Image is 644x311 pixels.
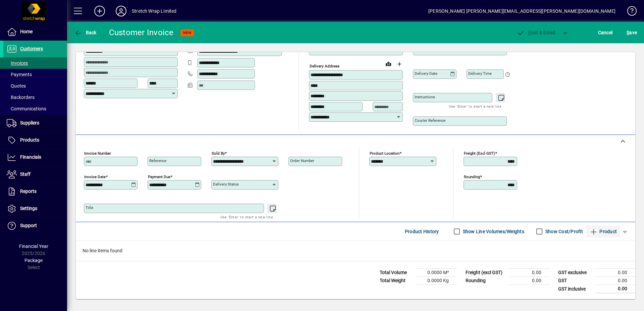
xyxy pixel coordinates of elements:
[19,244,48,249] span: Financial Year
[20,46,43,51] span: Customers
[89,5,110,17] button: Add
[415,118,445,123] mat-label: Courier Reference
[376,277,417,285] td: Total Weight
[509,277,549,285] td: 0.00
[148,174,170,179] mat-label: Payment due
[24,258,43,263] span: Package
[3,57,67,69] a: Invoices
[67,27,104,39] app-page-header-button: Back
[20,137,39,143] span: Products
[7,95,35,100] span: Backorders
[595,277,635,285] td: 0.00
[3,69,67,80] a: Payments
[595,269,635,277] td: 0.00
[555,269,595,277] td: GST exclusive
[3,80,67,92] a: Quotes
[20,171,31,177] span: Staff
[7,83,26,89] span: Quotes
[402,225,442,238] button: Product History
[84,174,106,179] mat-label: Invoice date
[598,27,613,38] span: Cancel
[517,30,555,35] span: ost & Email
[84,151,111,156] mat-label: Invoice number
[183,31,192,35] span: NEW
[627,30,629,35] span: S
[220,213,273,221] mat-hint: Use 'Enter' to start a new line
[595,285,635,293] td: 0.00
[3,132,67,149] a: Products
[20,154,41,160] span: Financials
[428,6,615,16] div: [PERSON_NAME] [PERSON_NAME][EMAIL_ADDRESS][PERSON_NAME][DOMAIN_NAME]
[622,1,636,23] a: Knowledge Base
[555,285,595,293] td: GST inclusive
[213,182,239,187] mat-label: Delivery status
[3,183,67,200] a: Reports
[417,277,457,285] td: 0.0000 Kg
[7,60,28,66] span: Invoices
[464,174,480,179] mat-label: Rounding
[290,158,314,163] mat-label: Order number
[415,71,437,76] mat-label: Delivery date
[383,58,394,69] a: View on map
[3,166,67,183] a: Staff
[405,226,439,237] span: Product History
[212,151,225,156] mat-label: Sold by
[3,149,67,166] a: Financials
[468,71,492,76] mat-label: Delivery time
[72,27,98,39] button: Back
[3,103,67,114] a: Communications
[7,106,46,111] span: Communications
[110,5,132,17] button: Profile
[449,102,501,110] mat-hint: Use 'Enter' to start a new line
[74,30,97,35] span: Back
[20,120,39,125] span: Suppliers
[376,269,417,277] td: Total Volume
[3,115,67,132] a: Suppliers
[528,30,531,35] span: P
[596,27,614,39] button: Cancel
[394,59,405,69] button: Choose address
[509,269,549,277] td: 0.00
[462,269,509,277] td: Freight (excl GST)
[20,206,37,211] span: Settings
[417,269,457,277] td: 0.0000 M³
[586,225,620,238] button: Product
[3,92,67,103] a: Backorders
[7,72,32,77] span: Payments
[3,217,67,234] a: Support
[132,6,177,16] div: Stretch Wrap Limited
[86,205,93,210] mat-label: Title
[544,228,583,235] label: Show Cost/Profit
[20,189,37,194] span: Reports
[3,23,67,40] a: Home
[590,226,617,237] span: Product
[513,27,559,39] button: Post & Email
[625,27,639,39] button: Save
[20,29,33,34] span: Home
[149,158,166,163] mat-label: Reference
[462,228,524,235] label: Show Line Volumes/Weights
[20,223,37,228] span: Support
[3,200,67,217] a: Settings
[464,151,495,156] mat-label: Freight (excl GST)
[109,27,174,38] div: Customer Invoice
[415,95,435,99] mat-label: Instructions
[555,277,595,285] td: GST
[462,277,509,285] td: Rounding
[370,151,399,156] mat-label: Product location
[627,27,637,38] span: ave
[76,241,635,261] div: No line items found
